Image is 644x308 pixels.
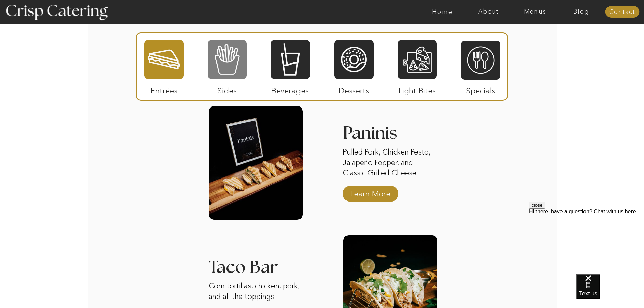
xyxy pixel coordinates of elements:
[142,79,187,99] p: Entrées
[209,259,303,267] h3: Taco Bar
[466,8,512,15] a: About
[512,8,558,15] a: Menus
[419,8,466,15] a: Home
[268,79,313,99] p: Beverages
[348,182,393,202] a: Learn More
[558,8,604,15] a: Blog
[529,202,644,283] iframe: podium webchat widget prompt
[332,79,377,99] p: Desserts
[343,124,437,146] h3: Paninis
[458,79,503,99] p: Specials
[395,79,440,99] p: Light Bites
[576,274,644,308] iframe: podium webchat widget bubble
[343,147,437,180] p: Pulled Pork, Chicken Pesto, Jalapeño Popper, and Classic Grilled Cheese
[605,9,639,16] a: Contact
[205,79,249,99] p: Sides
